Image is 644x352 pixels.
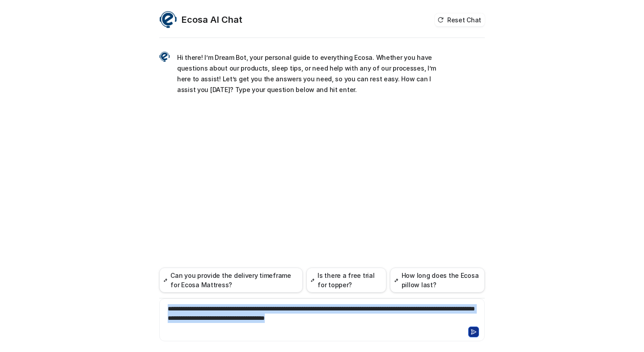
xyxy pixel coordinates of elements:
[159,51,170,62] img: Widget
[435,13,485,26] button: Reset Chat
[159,11,177,29] img: Widget
[159,268,303,293] button: Can you provide the delivery timeframe for Ecosa Mattress?
[177,52,439,95] p: Hi there! I’m Dream Bot, your personal guide to everything Ecosa. Whether you have questions abou...
[182,13,242,26] h2: Ecosa AI Chat
[306,268,386,293] button: Is there a free trial for topper?
[390,268,485,293] button: How long does the Ecosa pillow last?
